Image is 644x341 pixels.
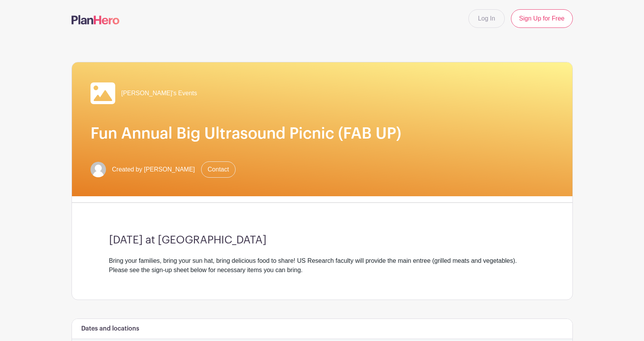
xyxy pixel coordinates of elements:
[81,325,139,332] h6: Dates and locations
[112,165,195,174] span: Created by [PERSON_NAME]
[91,124,554,143] h1: Fun Annual Big Ultrasound Picnic (FAB UP)
[121,89,197,98] span: [PERSON_NAME]'s Events
[91,162,106,177] img: default-ce2991bfa6775e67f084385cd625a349d9dcbb7a52a09fb2fda1e96e2d18dcdb.png
[511,9,572,28] a: Sign Up for Free
[201,161,236,178] a: Contact
[109,234,535,247] h3: [DATE] at [GEOGRAPHIC_DATA]
[72,15,120,24] img: logo-507f7623f17ff9eddc593b1ce0a138ce2505c220e1c5a4e2b4648c50719b7d32.svg
[109,256,535,275] div: Bring your families, bring your sun hat, bring delicious food to share! US Research faculty will ...
[468,9,505,28] a: Log In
